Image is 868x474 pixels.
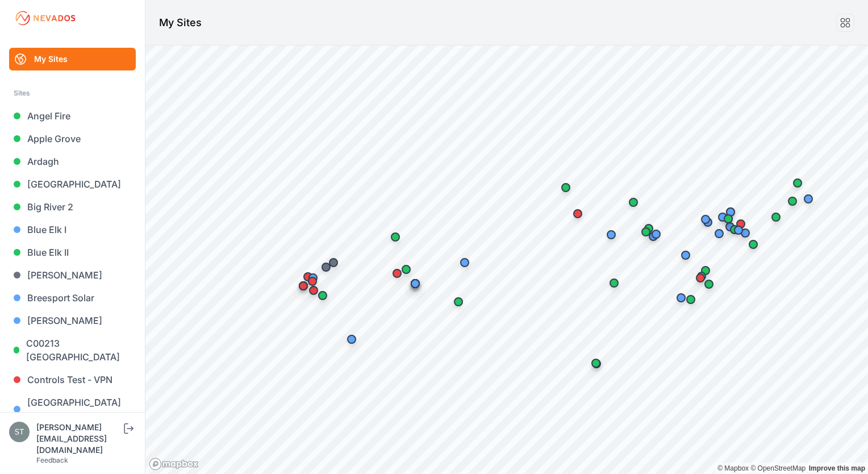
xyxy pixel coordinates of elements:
[395,258,418,281] div: Map marker
[14,86,131,100] div: Sites
[36,456,68,464] a: Feedback
[9,391,136,427] a: [GEOGRAPHIC_DATA] 14
[386,262,408,285] div: Map marker
[679,288,702,311] div: Map marker
[729,213,752,235] div: Map marker
[384,226,407,248] div: Map marker
[717,464,749,472] a: Mapbox
[694,259,717,282] div: Map marker
[689,267,712,289] div: Map marker
[9,105,136,127] a: Angel Fire
[566,202,589,225] div: Map marker
[9,332,136,368] a: C00213 [GEOGRAPHIC_DATA]
[719,201,742,223] div: Map marker
[690,265,713,288] div: Map marker
[145,45,868,474] canvas: Map
[750,464,806,472] a: OpenStreetMap
[742,233,765,256] div: Map marker
[404,272,427,295] div: Map marker
[674,244,697,267] div: Map marker
[9,196,136,218] a: Big River 2
[781,190,804,213] div: Map marker
[9,422,30,442] img: steve@nevados.solar
[301,270,324,293] div: Map marker
[600,223,623,246] div: Map marker
[9,150,136,173] a: Ardagh
[14,9,77,27] img: Nevados
[635,221,657,243] div: Map marker
[9,173,136,196] a: [GEOGRAPHIC_DATA]
[36,422,122,456] div: [PERSON_NAME][EMAIL_ADDRESS][DOMAIN_NAME]
[622,191,645,214] div: Map marker
[315,256,337,278] div: Map marker
[809,464,865,472] a: Map feedback
[554,176,577,199] div: Map marker
[727,219,750,242] div: Map marker
[637,217,660,240] div: Map marker
[302,267,324,289] div: Map marker
[585,352,607,375] div: Map marker
[292,275,315,297] div: Map marker
[670,286,692,309] div: Map marker
[708,222,731,245] div: Map marker
[694,208,717,231] div: Map marker
[447,290,470,313] div: Map marker
[9,368,136,391] a: Controls Test - VPN
[786,172,809,194] div: Map marker
[9,264,136,286] a: [PERSON_NAME]
[711,206,734,228] div: Map marker
[340,328,363,351] div: Map marker
[797,188,820,210] div: Map marker
[297,265,319,288] div: Map marker
[322,251,345,274] div: Map marker
[9,241,136,264] a: Blue Elk II
[9,127,136,150] a: Apple Grove
[9,218,136,241] a: Blue Elk I
[603,272,625,294] div: Map marker
[149,458,199,471] a: Mapbox logo
[717,207,740,230] div: Map marker
[765,206,787,228] div: Map marker
[645,223,667,246] div: Map marker
[453,251,476,274] div: Map marker
[159,15,202,31] h1: My Sites
[9,48,136,70] a: My Sites
[9,286,136,309] a: Breesport Solar
[9,309,136,332] a: [PERSON_NAME]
